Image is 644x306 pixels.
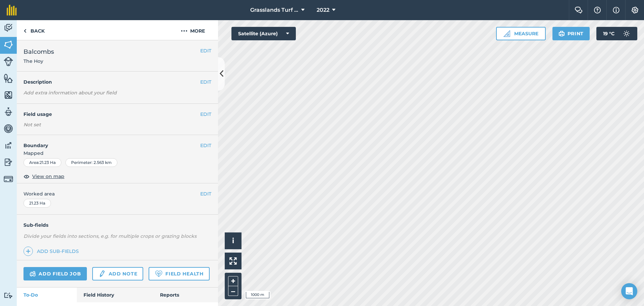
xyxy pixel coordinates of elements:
button: EDIT [200,142,211,149]
img: Four arrows, one pointing top left, one top right, one bottom right and the last bottom left [229,257,237,265]
a: Back [17,20,51,40]
div: Open Intercom Messenger [621,283,637,299]
a: Field History [77,288,153,302]
img: svg+xml;base64,PD94bWwgdmVyc2lvbj0iMS4wIiBlbmNvZGluZz0idXRmLTgiPz4KPCEtLSBHZW5lcmF0b3I6IEFkb2JlIE... [4,157,13,167]
button: Satellite (Azure) [231,27,296,40]
h4: Sub-fields [17,221,218,229]
img: svg+xml;base64,PD94bWwgdmVyc2lvbj0iMS4wIiBlbmNvZGluZz0idXRmLTgiPz4KPCEtLSBHZW5lcmF0b3I6IEFkb2JlIE... [98,270,106,278]
a: To-Do [17,288,77,302]
span: Worked area [23,190,211,198]
span: 19 ° C [603,27,614,40]
img: Ruler icon [503,30,510,37]
img: A cog icon [631,7,639,13]
img: svg+xml;base64,PD94bWwgdmVyc2lvbj0iMS4wIiBlbmNvZGluZz0idXRmLTgiPz4KPCEtLSBHZW5lcmF0b3I6IEFkb2JlIE... [4,107,13,117]
img: A question mark icon [593,7,601,13]
span: Balcombs [23,47,54,56]
span: The Hoy [23,58,54,64]
em: Divide your fields into sections, e.g. for multiple crops or grazing blocks [23,233,197,239]
img: svg+xml;base64,PHN2ZyB4bWxucz0iaHR0cDovL3d3dy53My5vcmcvMjAwMC9zdmciIHdpZHRoPSIxOSIgaGVpZ2h0PSIyNC... [558,30,565,38]
a: Add sub-fields [23,247,82,256]
button: 19 °C [596,27,637,40]
img: svg+xml;base64,PD94bWwgdmVyc2lvbj0iMS4wIiBlbmNvZGluZz0idXRmLTgiPz4KPCEtLSBHZW5lcmF0b3I6IEFkb2JlIE... [30,270,36,278]
a: Reports [153,288,218,302]
button: Measure [496,27,546,40]
h4: Boundary [17,135,200,149]
div: Perimeter : 2.563 km [65,158,117,167]
button: EDIT [200,47,211,54]
h4: Description [23,78,211,86]
img: svg+xml;base64,PHN2ZyB4bWxucz0iaHR0cDovL3d3dy53My5vcmcvMjAwMC9zdmciIHdpZHRoPSIxOCIgaGVpZ2h0PSIyNC... [23,172,30,180]
img: svg+xml;base64,PHN2ZyB4bWxucz0iaHR0cDovL3d3dy53My5vcmcvMjAwMC9zdmciIHdpZHRoPSI1NiIgaGVpZ2h0PSI2MC... [4,73,13,83]
div: Area : 21.23 Ha [23,158,61,167]
img: svg+xml;base64,PD94bWwgdmVyc2lvbj0iMS4wIiBlbmNvZGluZz0idXRmLTgiPz4KPCEtLSBHZW5lcmF0b3I6IEFkb2JlIE... [4,174,13,184]
img: fieldmargin Logo [7,5,17,15]
span: Grasslands Turf farm [250,6,299,14]
div: Not set [23,121,211,128]
button: More [168,20,218,40]
button: EDIT [200,111,211,118]
span: Mapped [17,149,218,157]
img: svg+xml;base64,PHN2ZyB4bWxucz0iaHR0cDovL3d3dy53My5vcmcvMjAwMC9zdmciIHdpZHRoPSI1NiIgaGVpZ2h0PSI2MC... [4,40,13,50]
button: View on map [23,172,64,180]
img: svg+xml;base64,PD94bWwgdmVyc2lvbj0iMS4wIiBlbmNvZGluZz0idXRmLTgiPz4KPCEtLSBHZW5lcmF0b3I6IEFkb2JlIE... [4,57,13,66]
a: Field Health [149,267,209,280]
img: svg+xml;base64,PD94bWwgdmVyc2lvbj0iMS4wIiBlbmNvZGluZz0idXRmLTgiPz4KPCEtLSBHZW5lcmF0b3I6IEFkb2JlIE... [4,140,13,150]
button: EDIT [200,190,211,198]
img: svg+xml;base64,PD94bWwgdmVyc2lvbj0iMS4wIiBlbmNvZGluZz0idXRmLTgiPz4KPCEtLSBHZW5lcmF0b3I6IEFkb2JlIE... [4,23,13,33]
h4: Field usage [23,111,200,118]
button: Print [552,27,590,40]
img: svg+xml;base64,PHN2ZyB4bWxucz0iaHR0cDovL3d3dy53My5vcmcvMjAwMC9zdmciIHdpZHRoPSI5IiBoZWlnaHQ9IjI0Ii... [23,27,26,35]
button: – [228,286,238,296]
em: Add extra information about your field [23,90,117,96]
img: svg+xml;base64,PD94bWwgdmVyc2lvbj0iMS4wIiBlbmNvZGluZz0idXRmLTgiPz4KPCEtLSBHZW5lcmF0b3I6IEFkb2JlIE... [620,27,633,40]
img: svg+xml;base64,PHN2ZyB4bWxucz0iaHR0cDovL3d3dy53My5vcmcvMjAwMC9zdmciIHdpZHRoPSIxNCIgaGVpZ2h0PSIyNC... [26,247,31,255]
img: Two speech bubbles overlapping with the left bubble in the forefront [575,7,583,13]
a: Add field job [23,267,87,280]
span: View on map [32,173,64,180]
img: svg+xml;base64,PD94bWwgdmVyc2lvbj0iMS4wIiBlbmNvZGluZz0idXRmLTgiPz4KPCEtLSBHZW5lcmF0b3I6IEFkb2JlIE... [4,124,13,134]
img: svg+xml;base64,PHN2ZyB4bWxucz0iaHR0cDovL3d3dy53My5vcmcvMjAwMC9zdmciIHdpZHRoPSIxNyIgaGVpZ2h0PSIxNy... [613,6,620,14]
img: svg+xml;base64,PHN2ZyB4bWxucz0iaHR0cDovL3d3dy53My5vcmcvMjAwMC9zdmciIHdpZHRoPSI1NiIgaGVpZ2h0PSI2MC... [4,90,13,100]
button: i [225,232,241,249]
button: EDIT [200,78,211,86]
span: i [232,236,234,245]
div: 21.23 Ha [23,199,51,208]
img: svg+xml;base64,PHN2ZyB4bWxucz0iaHR0cDovL3d3dy53My5vcmcvMjAwMC9zdmciIHdpZHRoPSIyMCIgaGVpZ2h0PSIyNC... [181,27,187,35]
span: 2022 [317,6,329,14]
button: + [228,276,238,286]
a: Add note [92,267,143,280]
img: svg+xml;base64,PD94bWwgdmVyc2lvbj0iMS4wIiBlbmNvZGluZz0idXRmLTgiPz4KPCEtLSBHZW5lcmF0b3I6IEFkb2JlIE... [4,292,13,299]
